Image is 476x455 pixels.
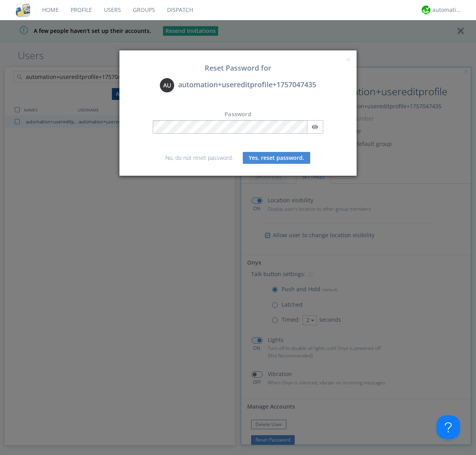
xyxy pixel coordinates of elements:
[225,110,251,118] label: Password
[160,78,174,92] img: 373638.png
[165,154,233,161] a: No, do not reset password.
[432,6,462,14] div: automation+atlas
[243,152,310,164] button: Yes, reset password.
[125,78,351,92] div: automation+usereditprofile+1757047435
[422,6,430,14] img: d2d01cd9b4174d08988066c6d424eccd
[16,3,30,17] img: cddb5a64eb264b2086981ab96f4c1ba7
[125,64,351,72] h3: Reset Password for
[346,54,351,65] span: ×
